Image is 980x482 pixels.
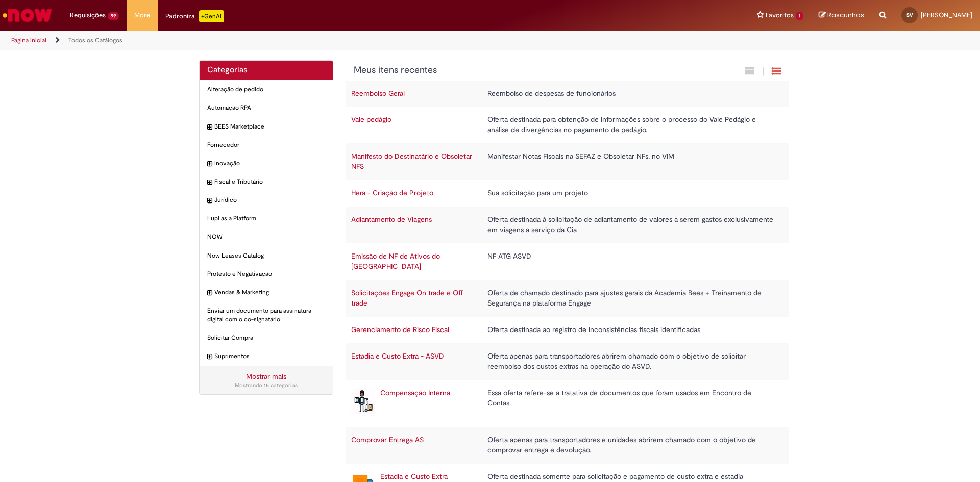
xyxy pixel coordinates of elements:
span: Enviar um documento para assinatura digital com o co-signatário [207,307,325,324]
a: Compensação Interna [380,388,450,397]
div: Solicitar Compra [200,328,333,347]
tr: Adiantamento de Viagens Oferta destinada à solicitação de adiantamento de valores a serem gastos ... [346,207,789,243]
tr: Estadia e Custo Extra - ASVD Oferta apenas para transportadores abrirem chamado com o objetivo de... [346,343,789,380]
div: expandir categoria BEES Marketplace BEES Marketplace [200,117,333,136]
span: 99 [108,12,119,20]
tr: Compensação Interna Compensação Interna Essa oferta refere-se a tratativa de documentos que foram... [346,380,789,427]
span: Solicitar Compra [207,334,325,342]
tr: Vale pedágio Oferta destinada para obtenção de informações sobre o processo do Vale Pedágio e aná... [346,107,789,143]
a: Estadia e Custo Extra [380,472,448,481]
p: +GenAi [199,10,224,22]
a: Página inicial [11,36,46,44]
span: Vendas & Marketing [214,288,325,297]
div: expandir categoria Jurídico Jurídico [200,191,333,210]
td: Oferta destinada à solicitação de adiantamento de valores a serem gastos exclusivamente em viagen... [482,207,778,243]
a: Rascunhos [819,11,864,20]
td: Sua solicitação para um projeto [482,180,778,207]
span: Rascunhos [827,10,864,20]
div: Mostrando 15 categorias [207,382,325,390]
ul: Categorias [200,80,333,366]
i: expandir categoria Fiscal e Tributário [207,177,212,188]
span: 1 [796,12,803,20]
span: Favoritos [766,10,794,20]
i: expandir categoria Jurídico [207,196,212,206]
span: BEES Marketplace [214,122,325,131]
i: expandir categoria BEES Marketplace [207,122,212,133]
td: Oferta apenas para transportadores e unidades abrirem chamado com o objetivo de comprovar entrega... [482,427,778,464]
a: Estadia e Custo Extra - ASVD [351,351,444,361]
i: Exibição em cartão [745,66,754,76]
tr: Gerenciamento de Risco Fiscal Oferta destinada ao registro de inconsistências fiscais identificadas [346,317,789,343]
a: Comprovar Entrega AS [351,435,424,444]
div: Lupi as a Platform [200,209,333,228]
a: Emissão de NF de Ativos do [GEOGRAPHIC_DATA] [351,251,440,271]
tr: Manifesto do Destinatário e Obsoletar NFS Manifestar Notas Fiscais na SEFAZ e Obsoletar NFs. no VIM [346,143,789,180]
td: Oferta destinada para obtenção de informações sobre o processo do Vale Pedágio e análise de diver... [482,107,778,143]
a: Hera - Criação de Projeto [351,188,433,197]
span: Jurídico [214,196,325,205]
span: More [134,10,150,20]
div: Protesto e Negativação [200,265,333,284]
span: Automação RPA [207,104,325,112]
ul: Trilhas de página [8,31,646,50]
h2: Categorias [207,66,325,75]
a: Solicitações Engage On trade e Off trade [351,288,463,308]
i: expandir categoria Vendas & Marketing [207,288,212,298]
div: expandir categoria Inovação Inovação [200,154,333,173]
td: Oferta destinada ao registro de inconsistências fiscais identificadas [482,317,778,343]
i: expandir categoria Inovação [207,159,212,169]
tr: Hera - Criação de Projeto Sua solicitação para um projeto [346,180,789,207]
span: Fiscal e Tributário [214,177,325,186]
span: Lupi as a Platform [207,214,325,223]
div: NOW [200,227,333,246]
i: expandir categoria Suprimentos [207,352,212,362]
td: NF ATG ASVD [482,243,778,280]
td: Essa oferta refere-se a tratativa de documentos que foram usados em Encontro de Contas. [482,380,778,427]
a: Gerenciamento de Risco Fiscal [351,325,449,334]
img: ServiceNow [1,5,54,26]
td: Reembolso de despesas de funcionários [482,81,778,107]
div: expandir categoria Suprimentos Suprimentos [200,347,333,366]
span: Now Leases Catalog [207,251,325,260]
div: Automação RPA [200,98,333,117]
tr: Solicitações Engage On trade e Off trade Oferta de chamado destinado para ajustes gerais da Acade... [346,280,789,317]
a: Todos os Catálogos [68,36,122,44]
td: Oferta de chamado destinado para ajustes gerais da Academia Bees + Treinamento de Segurança na pl... [482,280,778,317]
div: Enviar um documento para assinatura digital com o co-signatário [200,301,333,329]
div: Fornecedor [200,136,333,155]
div: Now Leases Catalog [200,246,333,265]
div: Padroniza [165,10,224,22]
span: [PERSON_NAME] [921,11,972,19]
i: Exibição de grade [772,66,781,76]
span: Alteração de pedido [207,85,325,94]
a: Mostrar mais [246,372,286,381]
tr: Comprovar Entrega AS Oferta apenas para transportadores e unidades abrirem chamado com o objetivo... [346,427,789,464]
a: Vale pedágio [351,115,391,124]
span: Fornecedor [207,141,325,149]
span: NOW [207,233,325,241]
img: Compensação Interna [351,388,375,414]
a: Reembolso Geral [351,89,405,98]
span: Requisições [70,10,106,20]
div: expandir categoria Vendas & Marketing Vendas & Marketing [200,283,333,302]
div: expandir categoria Fiscal e Tributário Fiscal e Tributário [200,172,333,191]
h1: {"description":"","title":"Meus itens recentes"} Categoria [354,65,671,75]
span: SV [906,12,913,18]
td: Oferta apenas para transportadores abrirem chamado com o objetivo de solicitar reembolso dos cust... [482,343,778,380]
span: Inovação [214,159,325,168]
td: Manifestar Notas Fiscais na SEFAZ e Obsoletar NFs. no VIM [482,143,778,180]
span: | [762,66,764,78]
div: Alteração de pedido [200,80,333,99]
span: Protesto e Negativação [207,270,325,278]
span: Suprimentos [214,352,325,361]
a: Manifesto do Destinatário e Obsoletar NFS [351,151,472,171]
tr: Reembolso Geral Reembolso de despesas de funcionários [346,81,789,107]
tr: Emissão de NF de Ativos do [GEOGRAPHIC_DATA] NF ATG ASVD [346,243,789,280]
a: Adiantamento de Viagens [351,215,432,224]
